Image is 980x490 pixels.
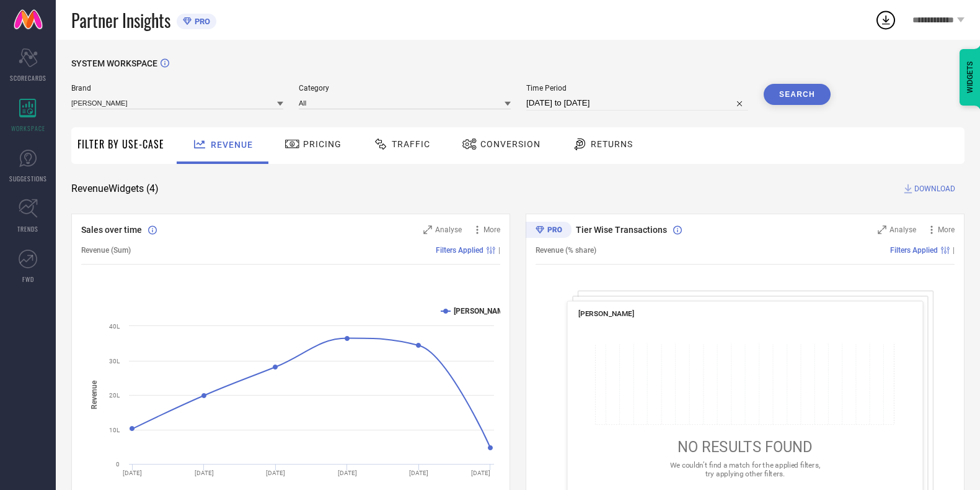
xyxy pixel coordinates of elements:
[10,73,46,83] span: SCORECARDS
[109,323,120,330] text: 40L
[90,380,99,409] tspan: Revenue
[17,224,38,234] span: TRENDS
[576,225,667,235] span: Tier Wise Transactions
[471,470,490,476] text: [DATE]
[409,470,428,476] text: [DATE]
[71,58,157,68] span: SYSTEM WORKSPACE
[953,246,955,255] span: |
[914,183,955,195] span: DOWNLOAD
[526,96,748,111] input: Select time period
[678,438,813,456] span: NO RESULTS FOUND
[578,309,635,318] span: [PERSON_NAME]
[266,470,285,476] text: [DATE]
[526,84,748,93] span: Time Period
[71,84,283,93] span: Brand
[195,470,214,476] text: [DATE]
[938,225,955,234] span: More
[211,140,253,150] span: Revenue
[526,222,572,240] div: Premium
[303,139,342,149] span: Pricing
[536,246,596,255] span: Revenue (% share)
[71,7,170,33] span: Partner Insights
[123,470,142,476] text: [DATE]
[878,225,886,234] svg: Zoom
[299,84,511,93] span: Category
[338,470,357,476] text: [DATE]
[22,274,34,284] span: FWD
[81,246,131,255] span: Revenue (Sum)
[483,225,500,234] span: More
[890,246,938,255] span: Filters Applied
[392,139,430,149] span: Traffic
[423,225,432,234] svg: Zoom
[480,139,541,149] span: Conversion
[9,174,47,183] span: SUGGESTIONS
[109,358,120,365] text: 30L
[498,246,500,255] span: |
[670,461,820,478] span: We couldn’t find a match for the applied filters, try applying other filters.
[11,124,45,133] span: WORKSPACE
[77,137,164,152] span: Filter By Use-Case
[436,246,483,255] span: Filters Applied
[109,427,120,433] text: 10L
[192,17,210,26] span: PRO
[875,9,897,31] div: Open download list
[890,225,916,234] span: Analyse
[109,392,120,399] text: 20L
[71,183,159,195] span: Revenue Widgets ( 4 )
[81,225,142,235] span: Sales over time
[435,225,462,234] span: Analyse
[591,139,633,149] span: Returns
[454,307,510,315] text: [PERSON_NAME]
[764,84,831,105] button: Search
[116,461,120,468] text: 0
